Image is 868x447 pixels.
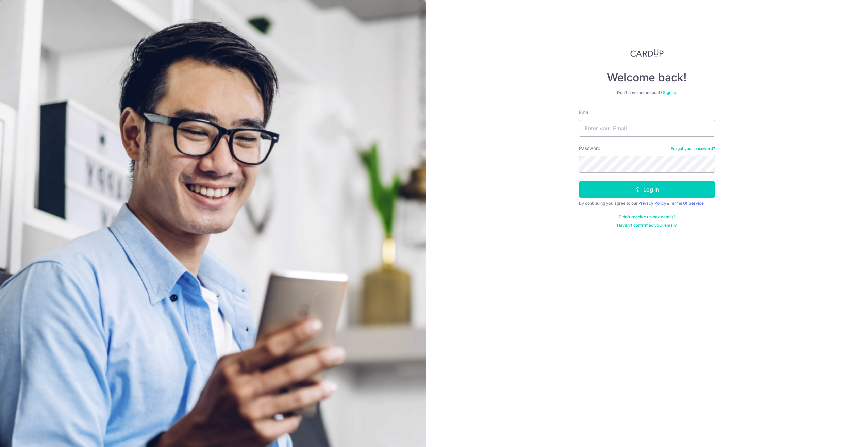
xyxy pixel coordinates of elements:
[579,90,715,95] div: Don’t have an account?
[579,109,590,116] label: Email
[670,201,704,206] a: Terms Of Service
[663,90,677,95] a: Sign up
[579,145,601,152] label: Password
[579,181,715,198] button: Log in
[579,71,715,84] h4: Welcome back!
[638,201,666,206] a: Privacy Policy
[630,49,664,57] img: CardUp Logo
[579,201,715,206] div: By continuing you agree to our &
[671,146,715,151] a: Forgot your password?
[579,120,715,137] input: Enter your Email
[617,222,677,228] a: Haven't confirmed your email?
[619,214,675,220] a: Didn't receive unlock details?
